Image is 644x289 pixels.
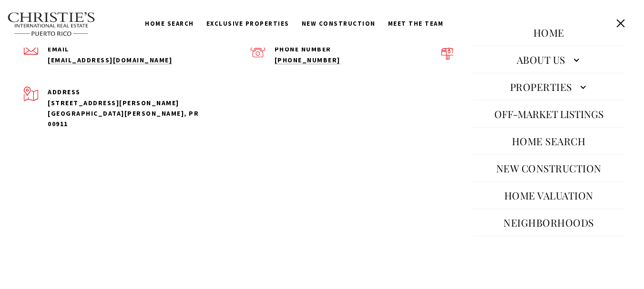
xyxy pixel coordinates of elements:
p: Phone Number [275,46,441,52]
a: Neighborhoods [499,211,599,234]
span: [GEOGRAPHIC_DATA][PERSON_NAME], PR 00911 [48,109,199,128]
a: Home Valuation [500,184,598,207]
a: Exclusive Properties [200,15,296,33]
button: Off-Market Listings [490,102,608,125]
button: Close this option [612,14,630,32]
span: New Construction [302,20,376,28]
div: [STREET_ADDRESS][PERSON_NAME] [48,98,215,108]
p: Address [48,87,215,97]
a: call (939) 337-3000 [275,56,340,64]
a: send an email to admin@cirepr.com [48,56,172,64]
a: Home Search [507,130,591,152]
a: About Us [472,48,625,71]
p: Email [48,46,215,52]
a: Home [529,21,569,44]
a: New Construction [491,157,606,179]
a: Properties [472,75,625,98]
a: Our Advantage [450,15,519,33]
img: Christie's International Real Estate text transparent background [7,12,96,37]
a: Meet the Team [382,15,450,33]
span: Exclusive Properties [206,20,289,28]
a: Resources [514,238,583,261]
a: New Construction [296,15,382,33]
a: Home Search [139,15,200,33]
